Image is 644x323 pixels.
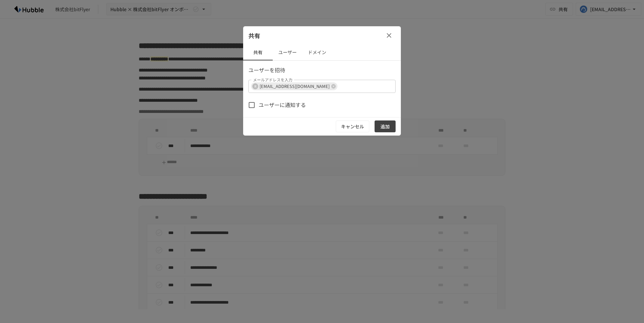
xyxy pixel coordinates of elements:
span: [EMAIL_ADDRESS][DOMAIN_NAME] [257,82,332,90]
div: R [252,83,258,89]
button: ユーザー [273,45,302,60]
label: メールアドレスを入力 [253,77,292,82]
button: キャンセル [336,120,369,133]
button: 共有 [243,45,273,60]
div: R[EMAIL_ADDRESS][DOMAIN_NAME] [251,82,337,90]
span: ユーザーに通知する [259,101,306,109]
button: 追加 [375,120,396,133]
button: ドメイン [302,45,332,60]
p: ユーザーを招待 [248,66,396,75]
div: 共有 [243,26,401,45]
